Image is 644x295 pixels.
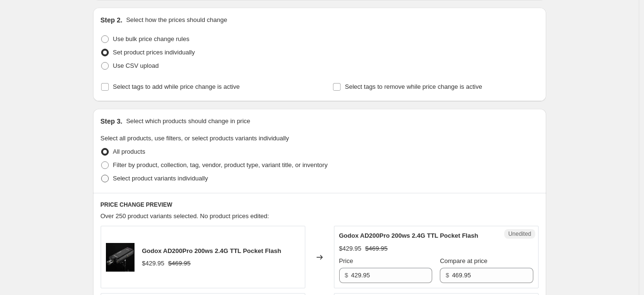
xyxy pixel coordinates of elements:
[339,232,478,239] span: Godox AD200Pro 200ws 2.4G TTL Pocket Flash
[113,148,145,155] span: All products
[101,116,123,126] h2: Step 3.
[339,257,353,264] span: Price
[339,244,362,253] div: $429.95
[345,272,348,279] span: $
[113,83,240,90] span: Select tags to add while price change is active
[113,175,208,182] span: Select product variants individually
[113,161,328,169] span: Filter by product, collection, tag, vendor, product type, variant title, or inventory
[126,15,227,25] p: Select how the prices should change
[440,257,488,264] span: Compare at price
[101,15,123,25] h2: Step 2.
[365,244,388,253] strike: $469.95
[446,272,449,279] span: $
[101,201,539,209] h6: PRICE CHANGE PREVIEW
[106,243,135,272] img: WeChat_Image_20190721001009_-_Copy_-_Copy_80x.jpg
[168,259,191,268] strike: $469.95
[113,49,195,56] span: Set product prices individually
[113,35,189,42] span: Use bulk price change rules
[101,135,289,142] span: Select all products, use filters, or select products variants individually
[126,116,250,126] p: Select which products should change in price
[142,259,165,268] div: $429.95
[508,230,531,238] span: Unedited
[142,247,281,254] span: Godox AD200Pro 200ws 2.4G TTL Pocket Flash
[345,83,482,90] span: Select tags to remove while price change is active
[113,62,159,69] span: Use CSV upload
[101,212,269,220] span: Over 250 product variants selected. No product prices edited:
